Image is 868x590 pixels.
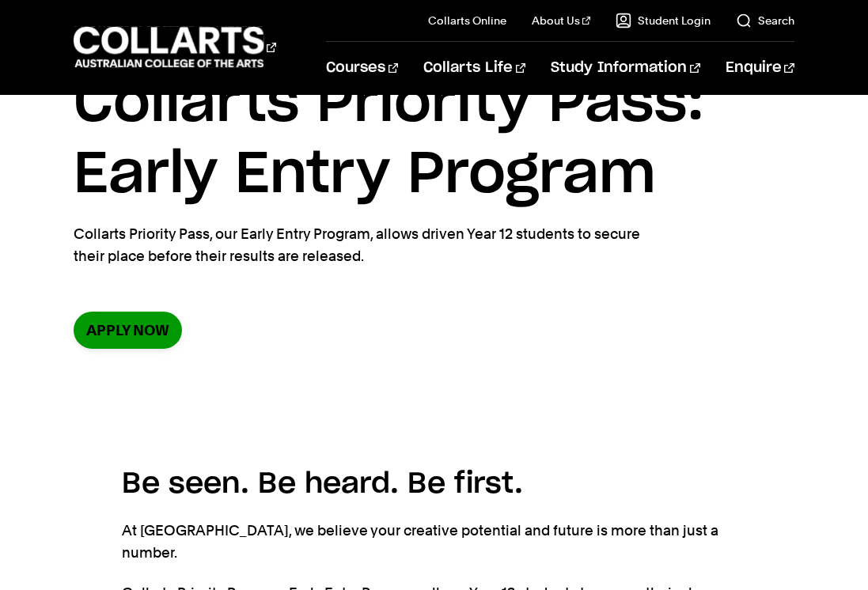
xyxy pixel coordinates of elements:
[736,13,794,28] a: Search
[74,312,182,349] a: Apply now
[551,42,699,94] a: Study Information
[74,25,276,70] div: Go to homepage
[616,13,711,28] a: Student Login
[423,42,525,94] a: Collarts Life
[74,223,651,267] p: Collarts Priority Pass, our Early Entry Program, allows driven Year 12 students to secure their p...
[726,42,794,94] a: Enquire
[326,42,398,94] a: Courses
[428,13,506,28] a: Collarts Online
[532,13,590,28] a: About Us
[122,522,718,561] span: At [GEOGRAPHIC_DATA], we believe your creative potential and future is more than just a number.
[122,470,523,498] span: Be seen. Be heard. Be first.
[74,68,794,210] h1: Collarts Priority Pass: Early Entry Program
